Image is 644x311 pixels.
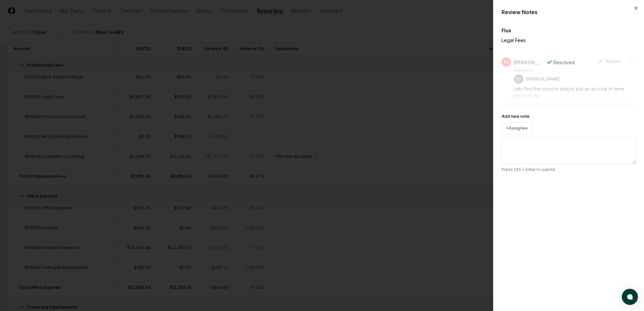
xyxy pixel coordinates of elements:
p: Press Ctrl + Enter to submit [502,167,636,173]
div: Lets find the invoice and/or put an accrual in here [514,85,636,92]
span: RG [504,60,509,65]
p: Legal Fees [502,37,613,44]
div: [PERSON_NAME] [514,59,544,66]
div: [DATE] 1:17 PM [514,94,538,99]
span: SC [516,77,521,82]
button: +Assignee [502,122,532,134]
div: Review Notes [502,8,636,16]
div: Resolved [553,59,575,66]
td: Assigned to: [514,67,560,73]
div: Flux [502,27,636,34]
p: [PERSON_NAME] [526,76,560,82]
button: Reopen [593,55,625,67]
label: Add new note [502,114,529,119]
